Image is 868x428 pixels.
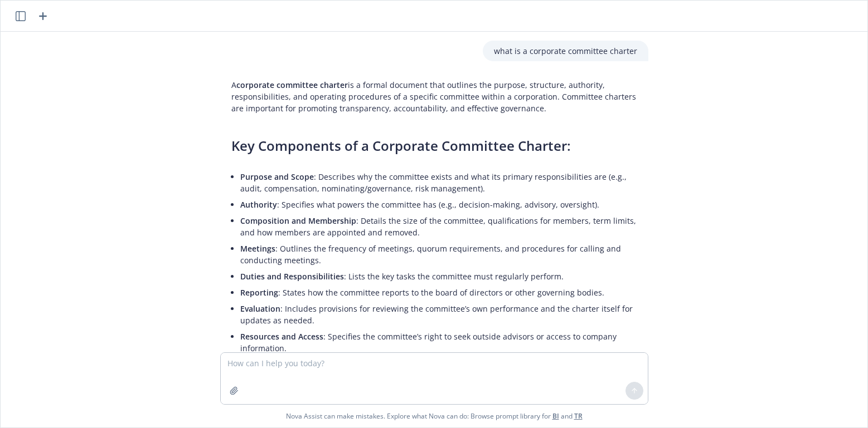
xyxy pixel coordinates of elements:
h3: Key Components of a Corporate Committee Charter: [231,136,637,155]
span: corporate committee charter [236,80,348,90]
span: Meetings [240,243,275,254]
span: Composition and Membership [240,215,356,226]
span: Duties and Responsibilities [240,271,344,282]
p: A is a formal document that outlines the purpose, structure, authority, responsibilities, and ope... [231,79,637,114]
a: TR [574,411,583,421]
span: Evaluation [240,303,280,314]
span: Purpose and Scope [240,171,314,182]
li: : Includes provisions for reviewing the committee’s own performance and the charter itself for up... [240,301,637,328]
span: Reporting [240,287,278,298]
li: : Describes why the committee exists and what its primary responsibilities are (e.g., audit, comp... [240,169,637,196]
li: : Specifies what powers the committee has (e.g., decision-making, advisory, oversight). [240,196,637,213]
li: : Specifies the committee’s right to seek outside advisors or access to company information. [240,328,637,356]
span: Resources and Access [240,331,323,342]
span: Authority [240,199,277,210]
p: what is a corporate committee charter [494,45,637,57]
li: : States how the committee reports to the board of directors or other governing bodies. [240,284,637,301]
span: Nova Assist can make mistakes. Explore what Nova can do: Browse prompt library for and [5,405,863,427]
li: : Details the size of the committee, qualifications for members, term limits, and how members are... [240,213,637,240]
li: : Lists the key tasks the committee must regularly perform. [240,268,637,284]
a: BI [552,411,559,421]
li: : Outlines the frequency of meetings, quorum requirements, and procedures for calling and conduct... [240,240,637,268]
